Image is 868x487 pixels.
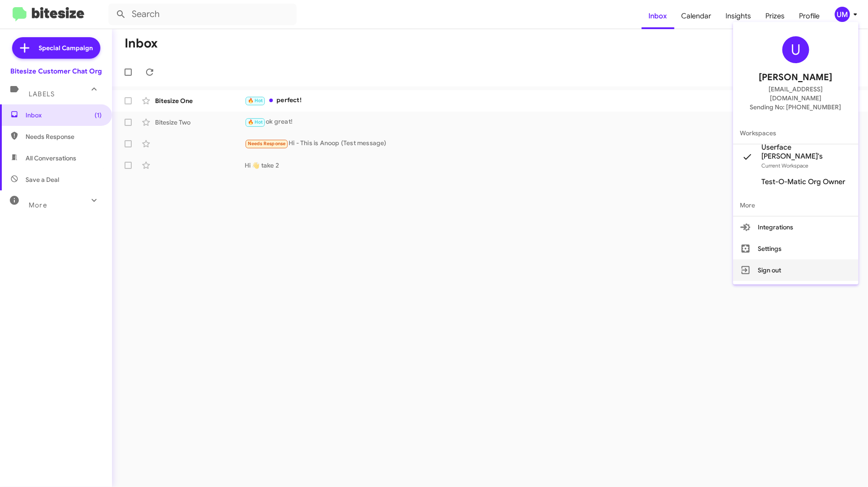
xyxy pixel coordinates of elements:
div: U [782,36,809,63]
span: Userface [PERSON_NAME]'s [762,143,851,161]
button: Integrations [733,216,859,238]
span: [PERSON_NAME] [759,70,833,85]
span: Current Workspace [762,162,809,169]
span: Sending No: [PHONE_NUMBER] [750,103,842,112]
span: Workspaces [733,122,859,144]
span: [EMAIL_ADDRESS][DOMAIN_NAME] [744,85,848,103]
span: More [733,194,859,216]
span: Test-O-Matic Org Owner [762,177,846,186]
button: Settings [733,238,859,259]
button: Sign out [733,259,859,281]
